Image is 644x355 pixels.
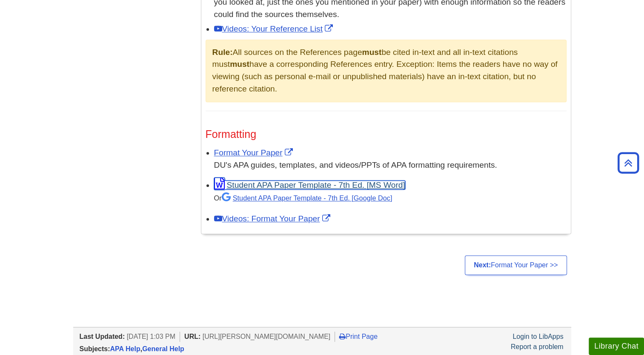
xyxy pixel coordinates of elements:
[339,333,378,340] a: Print Page
[142,345,184,352] a: General Help
[80,345,110,352] span: Subjects:
[127,333,175,340] span: [DATE] 1:03 PM
[362,48,381,57] strong: must
[512,333,563,340] a: Login to LibApps
[110,345,184,352] span: ,
[203,333,331,340] span: [URL][PERSON_NAME][DOMAIN_NAME]
[589,338,644,355] button: Library Chat
[474,261,491,269] strong: Next:
[184,333,200,340] span: URL:
[465,255,567,275] a: Next:Format Your Paper >>
[212,48,233,57] strong: Rule:
[214,214,332,223] a: Link opens in new window
[80,333,125,340] span: Last Updated:
[511,343,564,350] a: Report a problem
[214,180,405,189] a: Link opens in new window
[339,333,346,340] i: Print Page
[214,194,392,202] small: Or
[214,148,295,157] a: Link opens in new window
[206,128,567,140] h3: Formatting
[110,345,140,352] a: APA Help
[230,60,249,69] strong: must
[615,157,642,169] a: Back to Top
[206,40,567,102] div: All sources on the References page be cited in-text and all in-text citations must have a corresp...
[222,194,392,202] a: Student APA Paper Template - 7th Ed. [Google Doc]
[214,24,335,33] a: Link opens in new window
[214,159,567,172] div: DU's APA guides, templates, and videos/PPTs of APA formatting requirements.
